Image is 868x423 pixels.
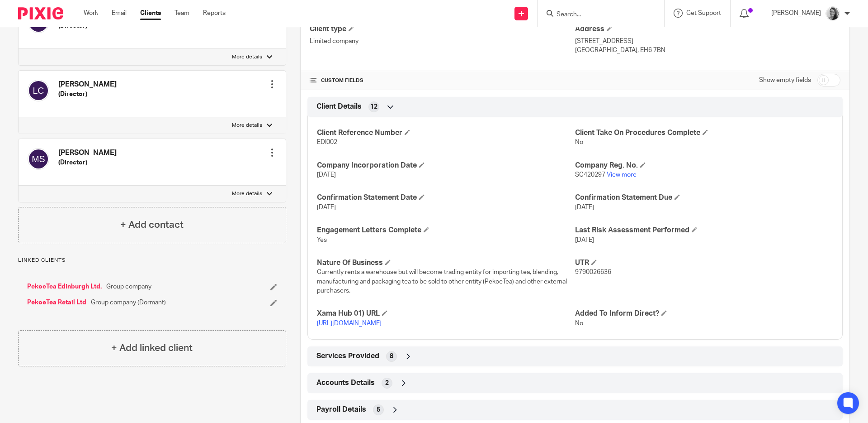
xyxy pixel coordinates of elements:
span: Currently rents a warehouse but will become trading entity for importing tea, blending, manufactu... [317,269,567,294]
p: Limited company [310,37,575,46]
img: Pixie [18,7,63,19]
span: No [575,139,583,145]
p: Linked clients [18,257,286,264]
h4: Client Reference Number [317,128,575,138]
h4: Client Take On Procedures Complete [575,128,833,138]
a: PekoeTea Edinburgh Ltd. [27,282,102,291]
span: No [575,320,583,327]
h4: Company Incorporation Date [317,161,575,170]
h4: Confirmation Statement Due [575,193,833,202]
h4: Xama Hub 01) URL [317,309,575,318]
h4: [PERSON_NAME] [58,80,117,89]
span: Group company (Dormant) [91,298,166,307]
span: [DATE] [575,237,594,243]
h4: + Add contact [120,218,184,232]
h4: Company Reg. No. [575,161,833,170]
span: [DATE] [575,204,594,211]
label: Show empty fields [759,76,811,85]
span: Group company [106,282,151,291]
span: Services Provided [316,351,379,361]
span: Client Details [316,102,362,111]
h4: Confirmation Statement Date [317,193,575,202]
p: More details [232,122,262,129]
span: 9790026636 [575,269,611,275]
h4: Client type [310,24,575,34]
span: Get Support [686,10,721,16]
img: IMG-0056.JPG [826,6,840,21]
p: [STREET_ADDRESS] [575,37,840,46]
a: Reports [203,9,226,18]
img: svg%3E [28,80,49,101]
p: More details [232,190,262,197]
h4: CUSTOM FIELDS [310,77,575,84]
h4: Address [575,24,840,34]
a: [URL][DOMAIN_NAME] [317,320,382,327]
p: More details [232,53,262,61]
span: EDI002 [317,139,337,145]
a: Email [112,9,127,18]
span: Accounts Details [316,378,375,388]
span: 2 [385,379,389,388]
span: Payroll Details [316,405,366,414]
span: 5 [377,405,380,414]
span: [DATE] [317,172,336,178]
a: Team [175,9,189,18]
h4: Added To Inform Direct? [575,309,833,318]
span: Yes [317,237,327,243]
h4: UTR [575,258,833,268]
a: Clients [140,9,161,18]
a: Work [84,9,98,18]
h4: [PERSON_NAME] [58,148,117,158]
a: View more [607,172,637,178]
span: SC420297 [575,172,605,178]
span: 8 [390,352,393,361]
span: 12 [370,102,377,111]
span: [DATE] [317,204,336,211]
p: [PERSON_NAME] [771,9,821,18]
h4: Nature Of Business [317,258,575,268]
h5: (Director) [58,90,117,99]
h4: + Add linked client [111,341,193,355]
p: [GEOGRAPHIC_DATA], EH6 7BN [575,46,840,55]
input: Search [556,11,637,19]
a: PekoeTea Retail Ltd [27,298,86,307]
h4: Engagement Letters Complete [317,226,575,235]
h5: (Director) [58,158,117,167]
img: svg%3E [28,148,49,170]
h4: Last Risk Assessment Performed [575,226,833,235]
